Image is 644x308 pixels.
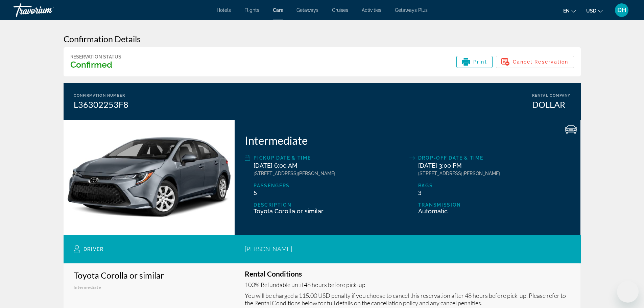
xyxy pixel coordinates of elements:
button: Cancel Reservation [496,56,574,68]
span: USD [586,8,596,14]
div: Passengers [254,183,406,188]
div: [STREET_ADDRESS][PERSON_NAME] [254,171,406,176]
div: 5 [254,188,406,195]
a: Getaways Plus [395,7,428,13]
div: Reservation Status [70,54,121,60]
a: Getaways [296,7,318,13]
div: Drop-off Date & Time [418,154,571,162]
h3: Toyota Corolla or similar [74,270,225,280]
div: [PERSON_NAME] [241,245,570,253]
div: L36302253F8 [74,99,128,110]
h3: Rental Conditions [245,270,570,278]
button: User Menu [613,3,630,17]
button: Print [456,56,493,68]
a: Cruises [332,7,348,13]
a: Cancel Reservation [496,57,574,65]
a: Flights [244,7,259,13]
div: Toyota Corolla or similar [254,208,406,215]
div: Transmission [418,202,571,208]
a: Cars [273,7,283,13]
p: Intermediate [74,285,225,290]
div: Automatic [418,208,571,215]
h3: Confirmed [70,60,121,70]
div: Confirmation Number [74,93,128,98]
a: Hotels [217,7,231,13]
div: Rental Company [532,93,570,98]
span: DH [617,7,626,14]
div: [STREET_ADDRESS][PERSON_NAME] [418,171,571,176]
div: Intermediate [245,134,570,147]
div: DOLLAR [532,99,570,110]
span: Cancel Reservation [513,59,569,65]
p: You will be charged a 115.00 USD penalty if you choose to cancel this reservation after 48 hours ... [245,292,570,307]
span: Print [473,59,487,65]
h3: Confirmation Details [64,34,581,44]
a: Activities [362,7,381,13]
a: Travorium [14,1,81,19]
span: Driver [84,246,104,252]
p: 100% Refundable until 48 hours before pick-up [245,281,570,288]
button: Change currency [586,6,603,16]
span: [DATE] 3:00 PM [418,162,462,169]
iframe: Button to launch messaging window [617,281,639,303]
button: Change language [563,6,576,16]
span: en [563,8,570,14]
span: [DATE] 6:00 AM [254,162,297,169]
div: Bags [418,183,571,188]
img: Toyota Corolla or similar [64,124,235,231]
div: 3 [418,188,571,195]
div: Pickup Date & Time [254,154,406,162]
div: Description [254,202,406,208]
